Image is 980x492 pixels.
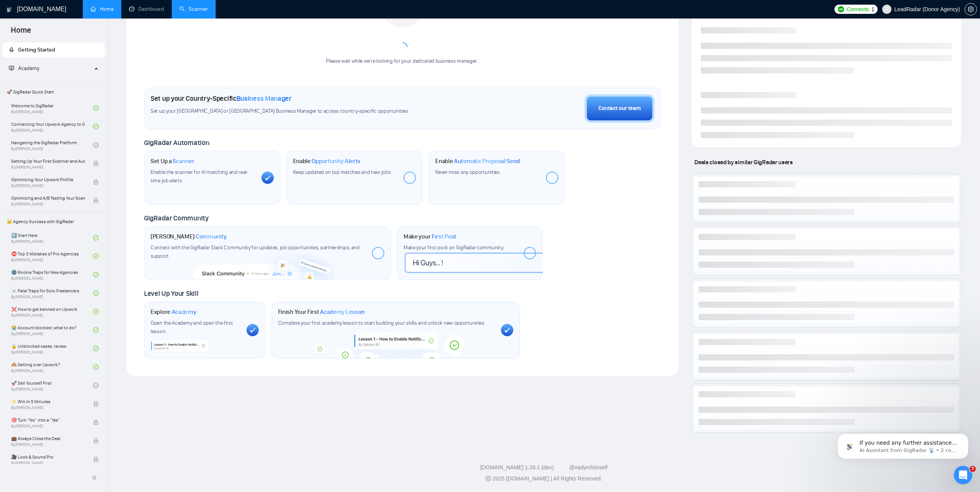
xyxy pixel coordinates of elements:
[92,474,99,482] span: double-left
[93,457,99,462] span: lock
[321,58,484,65] div: Please wait while we're looking for your dedicated business manager...
[585,94,655,123] button: Contact our team
[11,405,85,410] span: By [PERSON_NAME]
[11,248,93,265] a: ⛔ Top 3 Mistakes of Pro AgenciesBy[PERSON_NAME]
[293,157,361,165] h1: Enable
[11,194,85,202] span: Optimizing and A/B Testing Your Scanner for Better Results
[847,5,870,13] span: Connects:
[965,3,977,15] button: setting
[93,124,99,129] span: check-circle
[11,202,85,207] span: By [PERSON_NAME]
[838,6,844,12] img: upwork-logo.png
[144,214,209,222] span: GigRadar Community
[93,235,99,240] span: check-circle
[11,266,93,283] a: 🌚 Rookie Traps for New AgenciesBy[PERSON_NAME]
[93,161,99,166] span: lock
[151,169,248,184] span: Enable the scanner for AI matching and real-time job alerts.
[278,308,365,316] h1: Finish Your First
[3,42,105,58] li: Getting Started
[5,25,37,41] span: Home
[278,320,486,326] span: Complete your first academy lesson to start building your skills and unlock new opportunities.
[11,118,93,135] a: Connecting Your Upwork Agency to GigRadarBy[PERSON_NAME]
[11,453,85,461] span: 🎥 Look & Sound Pro
[93,179,99,185] span: lock
[11,165,85,170] span: By [PERSON_NAME]
[310,332,483,358] img: academy-bg.png
[3,84,104,100] span: 🚀 GigRadar Quick Start
[144,138,209,147] span: GigRadar Automation
[954,466,972,484] iframe: Intercom live chat
[172,308,196,316] span: Academy
[598,104,641,113] div: Contact our team
[11,377,93,394] a: 🚀 Sell Yourself FirstBy[PERSON_NAME]
[151,108,453,115] span: Set up your [GEOGRAPHIC_DATA] or [GEOGRAPHIC_DATA] Business Manager to access country-specific op...
[11,229,93,246] a: 1️⃣ Start HereBy[PERSON_NAME]
[293,169,392,175] span: Keep updated on top matches and new jobs.
[194,245,342,280] img: slackcommunity-bg.png
[151,320,233,335] span: Open the Academy and open the first lesson.
[11,424,85,429] span: By [PERSON_NAME]
[93,198,99,203] span: lock
[11,100,93,117] a: Welcome to GigRadarBy[PERSON_NAME]
[11,398,85,405] span: ⚡ Win in 5 Minutes
[404,244,504,251] span: Make your first post on GigRadar community.
[93,346,99,351] span: check-circle
[173,157,194,165] span: Scanner
[970,466,976,472] span: 7
[196,233,227,240] span: Community
[9,47,14,52] span: rocket
[34,30,133,37] p: Message from AI Assistant from GigRadar 📡, sent 2 год. тому
[826,417,980,471] iframe: Intercom notifications повідомлення
[11,176,85,183] span: Optimizing Your Upwork Profile
[404,233,456,240] h1: Make your
[435,169,501,175] span: Never miss any opportunities.
[965,6,977,12] a: setting
[9,65,39,72] span: Academy
[129,6,164,12] a: dashboardDashboard
[18,47,55,53] span: Getting Started
[151,94,291,103] h1: Set up your Country-Specific
[93,142,99,148] span: check-circle
[18,65,39,72] span: Academy
[320,308,365,316] span: Academy Lesson
[11,416,85,424] span: 🎯 Turn “No” into a “Yes”
[151,244,360,259] span: Connect with the GigRadar Slack Community for updates, job opportunities, partnerships, and support.
[236,94,291,103] span: Business Manager
[151,157,194,165] h1: Set Up a
[179,6,208,12] a: searchScanner
[569,464,608,470] a: @vadymhimself
[11,285,93,302] a: ☠️ Fatal Traps for Solo FreelancersBy[PERSON_NAME]
[312,157,360,165] span: Opportunity Alerts
[486,476,491,481] span: copyright
[884,7,890,12] span: user
[398,42,407,52] span: loading
[454,157,520,165] span: Automatic Proposal Send
[11,340,93,357] a: 🔓 Unblocked cases: reviewBy[PERSON_NAME]
[11,461,85,465] span: By [PERSON_NAME]
[9,65,14,71] span: fund-projection-screen
[151,233,227,240] h1: [PERSON_NAME]
[93,401,99,407] span: lock
[93,420,99,425] span: lock
[11,137,93,153] a: Navigating the GigRadar PlatformBy[PERSON_NAME]
[7,3,12,16] img: logo
[11,359,93,375] a: 🙈 Getting over Upwork?By[PERSON_NAME]
[11,183,85,188] span: By [PERSON_NAME]
[93,254,99,259] span: check-circle
[435,157,520,165] h1: Enable
[93,290,99,296] span: check-circle
[965,6,977,12] span: setting
[691,155,796,169] span: Deals closed by similar GigRadar users
[11,442,85,447] span: By [PERSON_NAME]
[11,322,93,339] a: 😭 Account blocked: what to do?By[PERSON_NAME]
[93,309,99,314] span: check-circle
[93,438,99,444] span: lock
[151,308,196,316] h1: Explore
[480,464,554,470] a: [DOMAIN_NAME] 1.26.1 (dev)
[11,435,85,442] span: 💼 Always Close the Deal
[93,272,99,277] span: check-circle
[11,303,93,320] a: ❌ How to get banned on UpworkBy[PERSON_NAME]
[90,6,114,12] a: homeHome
